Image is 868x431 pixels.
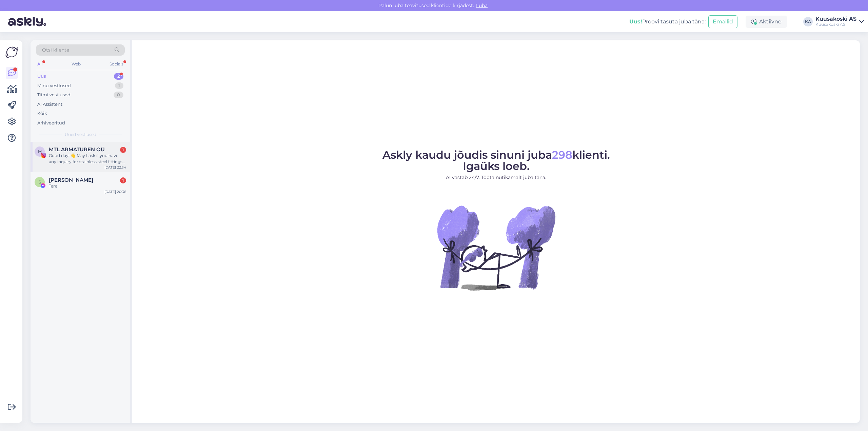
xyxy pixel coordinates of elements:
[120,177,126,183] div: 1
[108,60,125,68] div: Socials
[49,153,126,165] div: Good day! 👋 May I ask if you have any inquiry for stainless steel fittings and valves? We are MTL...
[5,46,18,59] img: Askly Logo
[114,92,123,98] div: 0
[815,16,864,27] a: Kuusakoski ASKuusakoski AS
[708,15,737,28] button: Emailid
[49,177,93,183] span: Siret Tõnno
[36,60,44,68] div: All
[552,148,572,161] span: 298
[65,132,96,138] span: Uued vestlused
[474,2,490,8] span: Luba
[49,146,105,153] span: MTL ARMATUREN OÜ
[120,147,126,153] div: 1
[114,73,123,80] div: 2
[803,17,813,26] div: KA
[815,16,856,22] div: Kuusakoski AS
[435,187,557,309] img: No Chat active
[37,82,71,89] div: Minu vestlused
[382,148,610,173] span: Askly kaudu jõudis sinuni juba klienti. Igaüks loeb.
[815,22,856,27] div: Kuusakoski AS
[37,110,47,117] div: Kõik
[49,183,126,189] div: Tere
[629,18,642,25] b: Uus!
[37,92,71,98] div: Tiimi vestlused
[70,60,82,68] div: Web
[37,120,65,126] div: Arhiveeritud
[115,82,123,89] div: 1
[382,174,610,181] p: AI vastab 24/7. Tööta nutikamalt juba täna.
[37,101,62,108] div: AI Assistent
[37,73,46,80] div: Uus
[746,16,787,28] div: Aktiivne
[38,149,42,154] span: M
[629,18,706,26] div: Proovi tasuta juba täna:
[104,189,126,194] div: [DATE] 20:36
[39,179,41,184] span: S
[104,165,126,170] div: [DATE] 22:34
[42,46,69,54] span: Otsi kliente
